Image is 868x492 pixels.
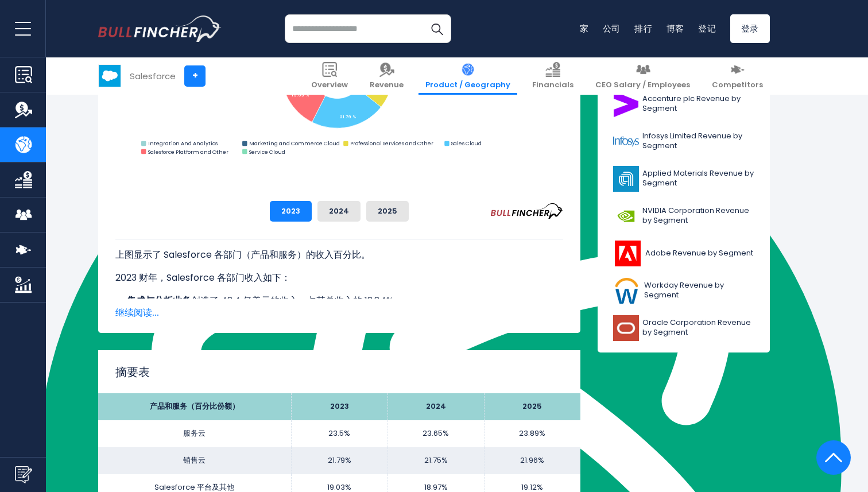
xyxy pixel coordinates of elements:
text: Marketing and Commerce Cloud [249,140,340,148]
button: 2024 [317,201,361,222]
button: 2023 [270,201,312,222]
font: 创造了 43.4 亿美元的收入，占其总收入的 13.84%。 [127,294,402,307]
button: 2025 [366,201,409,222]
tspan: 19.03 % [292,92,309,98]
span: NVIDIA Corporation Revenue by Segment [642,206,754,226]
text: Salesforce Platform and Other [148,148,228,156]
a: 登录 [730,14,770,43]
img: WDAY logo [613,278,641,304]
a: Product / Geography [418,57,517,95]
span: Oracle Corporation Revenue by Segment [642,318,754,338]
font: 销售云 [183,455,206,466]
span: Workday Revenue by Segment [644,281,754,300]
a: Revenue [363,57,410,95]
a: Workday Revenue by Segment [606,275,761,307]
td: 21.79% [291,447,387,474]
span: Revenue [370,80,404,90]
text: Service Cloud [249,148,285,156]
td: 23.89% [484,420,580,447]
td: 23.5% [291,420,387,447]
font: 2023 财年，Salesforce 各部门收入如下： [115,271,290,284]
font: 摘要表 [115,364,150,380]
span: Accenture plc Revenue by Segment [642,94,754,114]
font: 登录 [741,22,759,34]
a: 博客 [666,22,685,34]
img: INFY logo [613,129,639,154]
font: 服务云 [183,428,206,439]
td: 23.65% [387,420,484,447]
font: 产品和服务（百分比份额） [150,401,239,412]
font: 继续阅读... [115,306,159,319]
tspan: 7.43 % [371,90,385,95]
tspan: 21.79 % [340,114,356,119]
a: Competitors [705,57,770,95]
a: Overview [304,57,355,95]
a: 公司 [603,22,621,34]
span: Product / Geography [425,80,510,90]
th: 2023 [291,393,387,420]
img: CRM logo [99,65,121,87]
th: 2025 [484,393,580,420]
a: CEO Salary / Employees [588,57,697,95]
span: Competitors [712,80,763,90]
span: CEO Salary / Employees [595,80,690,90]
span: Infosys Limited Revenue by Segment [642,131,754,151]
a: Adobe Revenue by Segment [606,238,761,269]
text: Integration And Analytics [148,140,218,148]
a: + [184,65,206,87]
text: Professional Services and Other [350,140,433,148]
a: Accenture plc Revenue by Segment [606,88,761,120]
button: Search [423,14,451,43]
span: Financials [532,80,573,90]
td: 21.96% [484,447,580,474]
a: Applied Materials Revenue by Segment [606,163,761,195]
th: 2024 [387,393,484,420]
span: Adobe Revenue by Segment [645,249,753,258]
a: 排行 [634,22,653,34]
a: 登记 [698,22,716,34]
font: 上图显示了 Salesforce 各部门（产品和服务）的收入百分比。 [115,248,370,261]
img: ORCL logo [613,315,639,341]
img: AMAT logo [613,166,639,192]
text: Sales Cloud [451,140,482,148]
span: Applied Materials Revenue by Segment [642,169,754,188]
img: bullfincher logo [98,16,222,42]
img: NVDA logo [613,203,639,229]
a: NVIDIA Corporation Revenue by Segment [606,200,761,232]
a: Infosys Limited Revenue by Segment [606,126,761,157]
img: ADBE logo [613,241,642,266]
b: 集成与分析业务 [127,294,191,307]
a: Financials [525,57,580,95]
img: ACN logo [613,91,639,117]
div: Salesforce [130,69,176,83]
td: 21.75% [387,447,484,474]
a: Oracle Corporation Revenue by Segment [606,312,761,344]
span: Overview [311,80,348,90]
a: Go to homepage [98,16,222,42]
a: 家 [580,22,589,34]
